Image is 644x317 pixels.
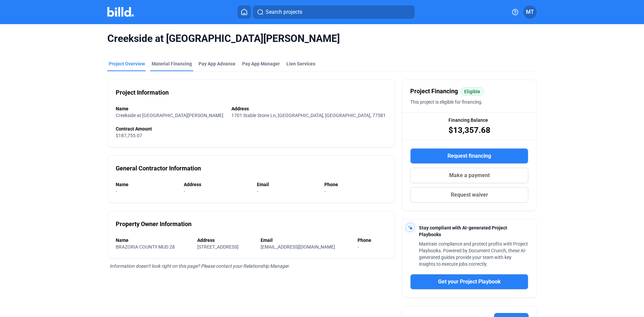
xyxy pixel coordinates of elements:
[107,32,537,45] span: Creekside at [GEOGRAPHIC_DATA][PERSON_NAME]
[184,189,185,194] span: -
[448,117,488,123] span: Financing Balance
[410,187,528,203] button: Request waiver
[116,237,191,244] div: Name
[257,189,258,194] span: -
[107,7,134,17] img: Billd Company Logo
[410,87,458,96] span: Project Financing
[447,152,491,160] span: Request financing
[116,244,175,250] span: BRAZORIA COUNTY MUD 28
[410,274,528,289] button: Get your Project Playbook
[257,181,318,188] div: Email
[197,244,238,250] span: [STREET_ADDRESS]
[324,189,326,194] span: -
[261,237,351,244] div: Email
[253,5,415,19] button: Search projects
[197,237,254,244] div: Address
[266,8,302,16] span: Search projects
[451,191,488,199] span: Request waiver
[449,171,490,179] span: Make a payment
[410,99,483,105] span: This project is eligible for financing.
[419,225,507,237] span: Stay compliant with AI-generated Project Playbooks
[410,148,528,164] button: Request financing
[324,181,387,188] div: Phone
[184,181,250,188] div: Address
[448,125,490,136] span: $13,357.68
[152,60,192,67] div: Material Financing
[116,219,192,229] div: Property Owner Information
[116,105,225,112] div: Name
[231,105,387,112] div: Address
[261,244,335,250] span: [EMAIL_ADDRESS][DOMAIN_NAME]
[438,278,501,286] span: Get your Project Playbook
[461,87,484,96] mat-chip: Eligible
[199,60,235,67] div: Pay App Advance
[242,60,280,67] span: Pay App Manager
[109,60,145,67] div: Project Overview
[116,189,117,194] span: -
[419,241,528,267] span: Maintain compliance and protect profits with Project Playbooks. Powered by Document Crunch, these...
[231,113,386,118] span: 1701 Stable Stone Ln, [GEOGRAPHIC_DATA], [GEOGRAPHIC_DATA], 77581
[286,60,315,67] div: Lien Services
[116,125,387,132] div: Contract Amount
[110,263,290,269] span: Information doesn’t look right on this page? Please contact your Relationship Manager.
[116,181,177,188] div: Name
[116,164,201,173] div: General Contractor Information
[116,133,142,138] span: $187,755.07
[116,88,169,97] div: Project Information
[410,168,528,183] button: Make a payment
[523,5,537,19] button: MT
[116,113,223,118] span: Creekside at [GEOGRAPHIC_DATA][PERSON_NAME]
[526,8,534,16] span: MT
[358,244,359,250] span: -
[358,237,387,244] div: Phone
